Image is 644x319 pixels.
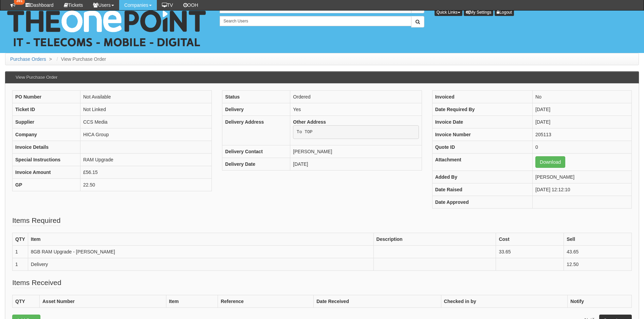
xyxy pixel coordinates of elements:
td: CCS Media [80,116,212,128]
th: Attachment [432,154,532,171]
pre: To TOP [293,125,419,139]
th: Checked in by [441,295,568,308]
a: Download [535,156,565,168]
th: Special Instructions [13,154,80,166]
th: Item [28,233,373,246]
span: > [48,56,54,62]
td: 33.65 [496,246,564,258]
th: Invoice Date [432,116,532,128]
th: Date Required By [432,103,532,116]
th: Delivery [222,103,290,116]
th: Ticket ID [13,103,80,116]
td: 43.65 [564,246,632,258]
b: Other Address [293,119,326,125]
td: [DATE] 12:12:10 [533,183,632,196]
th: Delivery Contact [222,145,290,158]
h3: View Purchase Order [12,72,61,83]
td: HICA Group [80,128,212,141]
td: 8GB RAM Upgrade - [PERSON_NAME] [28,246,373,258]
th: Invoice Details [13,141,80,154]
legend: Items Required [12,215,60,226]
td: [DATE] [290,158,422,170]
th: Invoiced [432,91,532,103]
td: 1 [13,246,28,258]
th: Description [373,233,496,246]
td: 205113 [533,128,632,141]
th: Reference [218,295,314,308]
th: Invoice Amount [13,166,80,179]
th: Company [13,128,80,141]
input: Search Users [220,16,411,26]
legend: Items Received [12,278,61,288]
td: [DATE] [533,103,632,116]
td: [DATE] [533,116,632,128]
td: Ordered [290,91,422,103]
th: Status [222,91,290,103]
td: [PERSON_NAME] [290,145,422,158]
th: Delivery Address [222,116,290,145]
li: View Purchase Order [55,56,106,63]
td: No [533,91,632,103]
td: 1 [13,258,28,271]
a: Purchase Orders [10,56,46,62]
a: My Settings [464,8,494,16]
th: Asset Number [40,295,166,308]
th: GP [13,179,80,191]
td: Not Linked [80,103,212,116]
th: Sell [564,233,632,246]
td: Yes [290,103,422,116]
button: Quick Links [435,8,462,16]
td: Delivery [28,258,373,271]
td: £56.15 [80,166,212,179]
td: Not Available [80,91,212,103]
a: Logout [495,8,514,16]
th: Date Raised [432,183,532,196]
th: QTY [13,233,28,246]
td: 22.50 [80,179,212,191]
td: 12.50 [564,258,632,271]
th: Added By [432,171,532,183]
th: Supplier [13,116,80,128]
th: Notify [568,295,632,308]
th: Cost [496,233,564,246]
td: [PERSON_NAME] [533,171,632,183]
th: Item [166,295,218,308]
th: Date Approved [432,196,532,209]
th: Delivery Date [222,158,290,170]
th: Date Received [314,295,441,308]
td: RAM Upgrade [80,154,212,166]
th: Invoice Number [432,128,532,141]
th: Quote ID [432,141,532,154]
th: PO Number [13,91,80,103]
th: QTY [13,295,40,308]
td: 0 [533,141,632,154]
